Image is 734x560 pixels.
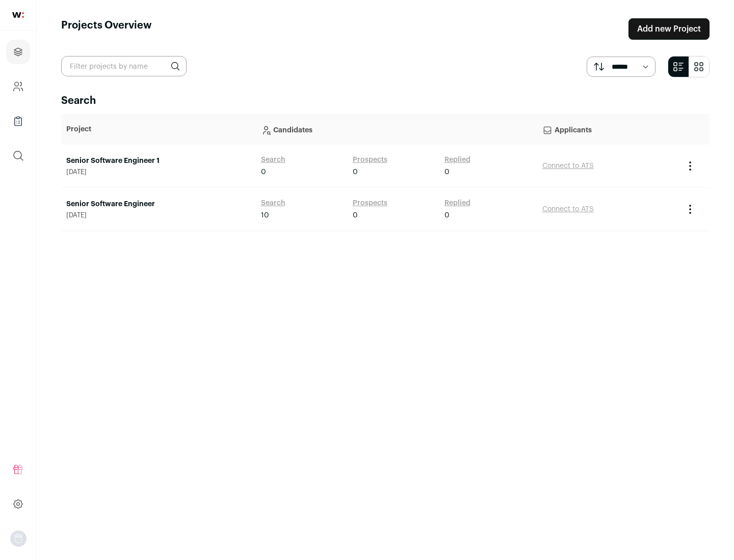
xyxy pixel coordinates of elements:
[10,530,27,547] button: Open dropdown
[6,74,30,99] a: Company and ATS Settings
[10,530,27,547] img: nopic.png
[61,56,187,76] input: Filter projects by name
[261,155,285,165] a: Search
[444,198,470,208] a: Replied
[261,119,532,139] p: Candidates
[628,18,710,40] a: Add new Project
[542,206,594,213] a: Connect to ATS
[542,119,674,139] p: Applicants
[6,40,30,64] a: Projects
[261,198,285,208] a: Search
[61,94,710,108] h2: Search
[353,198,387,208] a: Prospects
[6,109,30,133] a: Company Lists
[444,155,470,165] a: Replied
[261,167,266,177] span: 0
[61,18,152,40] h1: Projects Overview
[66,124,251,134] p: Project
[12,12,24,18] img: wellfound-shorthand-0d5821cbd27db2630d0214b213865d53afaa358527fdda9d0ea32b1df1b89c2c.svg
[684,160,696,172] button: Project Actions
[444,167,450,177] span: 0
[353,167,358,177] span: 0
[66,199,251,209] a: Senior Software Engineer
[66,211,251,219] span: [DATE]
[684,203,696,215] button: Project Actions
[353,155,387,165] a: Prospects
[261,210,269,220] span: 10
[66,156,251,166] a: Senior Software Engineer 1
[66,168,251,176] span: [DATE]
[444,210,450,220] span: 0
[353,210,358,220] span: 0
[542,162,594,170] a: Connect to ATS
